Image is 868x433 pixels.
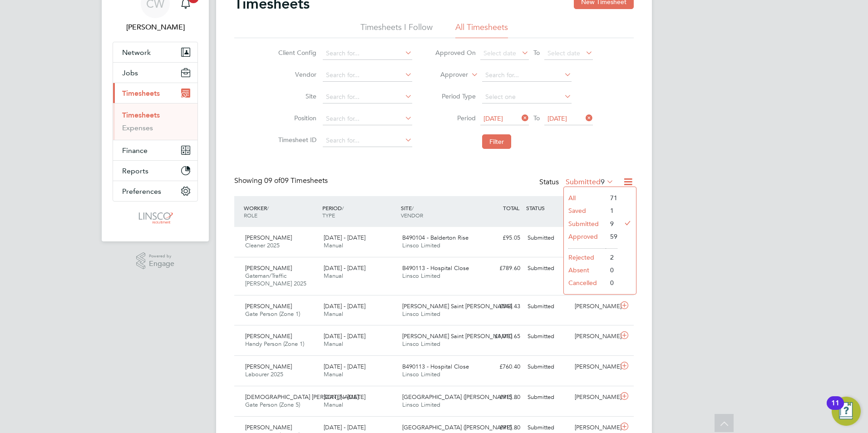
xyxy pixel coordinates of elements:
[113,161,197,181] button: Reports
[324,340,343,348] span: Manual
[571,329,618,344] div: [PERSON_NAME]
[402,310,440,318] span: Linsco Limited
[245,332,292,340] span: [PERSON_NAME]
[113,63,197,83] button: Jobs
[267,204,269,212] span: /
[524,261,571,276] div: Submitted
[524,329,571,344] div: Submitted
[324,234,365,241] span: [DATE] - [DATE]
[264,176,281,185] span: 09 of
[477,390,524,405] div: £915.80
[245,393,365,401] span: [DEMOGRAPHIC_DATA] [PERSON_NAME]…
[483,49,516,57] span: Select date
[242,200,320,223] div: WORKER
[324,264,365,272] span: [DATE] - [DATE]
[831,403,839,415] div: 11
[564,251,606,264] li: Rejected
[276,49,316,57] label: Client Config
[606,251,617,264] li: 2
[524,359,571,374] div: Submitted
[245,363,292,370] span: [PERSON_NAME]
[360,22,433,38] li: Timesheets I Follow
[435,114,476,122] label: Period
[477,299,524,314] div: £544.43
[122,111,160,119] a: Timesheets
[606,276,617,289] li: 0
[113,211,198,225] a: Go to home page
[122,69,138,77] span: Jobs
[245,310,300,318] span: Gate Person (Zone 1)
[524,390,571,405] div: Submitted
[402,393,518,401] span: [GEOGRAPHIC_DATA] ([PERSON_NAME]…
[324,272,343,280] span: Manual
[324,302,365,310] span: [DATE] - [DATE]
[402,241,440,249] span: Linsco Limited
[435,92,476,100] label: Period Type
[564,217,606,230] li: Submitted
[245,340,304,348] span: Handy Person (Zone 1)
[324,370,343,378] span: Manual
[264,176,328,185] span: 09 Timesheets
[245,241,280,249] span: Cleaner 2025
[402,234,469,241] span: B490104 - Balderton Rise
[245,264,292,272] span: [PERSON_NAME]
[122,187,161,196] span: Preferences
[402,332,512,340] span: [PERSON_NAME] Saint [PERSON_NAME]
[524,299,571,314] div: Submitted
[122,146,148,155] span: Finance
[234,176,330,186] div: Showing
[324,241,343,249] span: Manual
[324,332,365,340] span: [DATE] - [DATE]
[324,363,365,370] span: [DATE] - [DATE]
[531,47,542,59] span: To
[245,234,292,241] span: [PERSON_NAME]
[531,112,542,124] span: To
[323,91,412,103] input: Search for...
[276,136,316,144] label: Timesheet ID
[324,401,343,408] span: Manual
[323,113,412,125] input: Search for...
[399,200,477,223] div: SITE
[482,91,572,103] input: Select one
[113,103,197,140] div: Timesheets
[524,200,571,216] div: STATUS
[402,302,512,310] span: [PERSON_NAME] Saint [PERSON_NAME]
[477,231,524,246] div: £95.05
[547,49,580,57] span: Select date
[245,302,292,310] span: [PERSON_NAME]
[122,89,160,98] span: Timesheets
[571,359,618,374] div: [PERSON_NAME]
[435,49,476,57] label: Approved On
[324,393,365,401] span: [DATE] - [DATE]
[113,181,197,201] button: Preferences
[323,69,412,82] input: Search for...
[149,260,174,268] span: Engage
[402,272,440,280] span: Linsco Limited
[136,211,174,225] img: linsco-logo-retina.png
[342,204,344,212] span: /
[113,42,197,62] button: Network
[323,134,412,147] input: Search for...
[136,252,175,270] a: Powered byEngage
[564,276,606,289] li: Cancelled
[113,140,197,160] button: Finance
[402,264,469,272] span: B490113 - Hospital Close
[477,359,524,374] div: £760.40
[564,192,606,204] li: All
[539,176,616,189] div: Status
[276,70,316,79] label: Vendor
[606,192,617,204] li: 71
[482,69,572,82] input: Search for...
[324,310,343,318] span: Manual
[245,370,283,378] span: Labourer 2025
[245,272,306,287] span: Gateman/Traffic [PERSON_NAME] 2025
[113,83,197,103] button: Timesheets
[571,299,618,314] div: [PERSON_NAME]
[455,22,508,38] li: All Timesheets
[324,423,365,431] span: [DATE] - [DATE]
[402,363,469,370] span: B490113 - Hospital Close
[276,92,316,100] label: Site
[524,231,571,246] div: Submitted
[547,114,567,123] span: [DATE]
[564,204,606,217] li: Saved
